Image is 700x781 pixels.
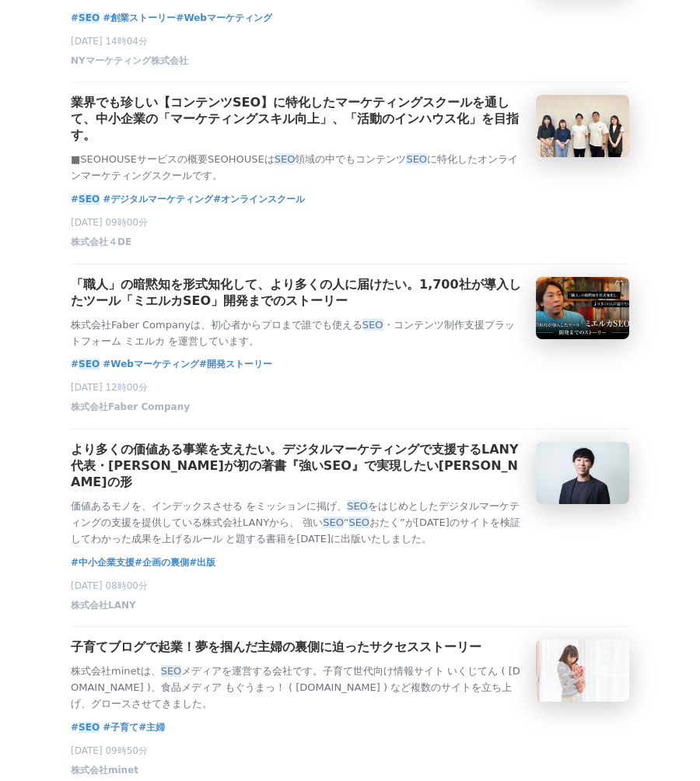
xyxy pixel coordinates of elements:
[348,517,369,528] em: SEO
[71,54,188,68] span: NYマーケティング株式会社
[71,191,103,207] a: #SEO
[103,356,199,372] a: #Webマーケティング
[71,277,523,310] h3: 「職人」の暗黙知を形式知化して、より多くの人に届けたい。1,700社が導入したツール「ミエルカSEO」開発までのストーリー
[71,95,629,184] a: 業界でも珍しい【コンテンツSEO】に特化したマーケティングスクールを通して、中小企業の「マーケティングスキル向上」、「活動のインハウス化」を目指す。■SEOHOUSEサービスの概要SEOHOUS...
[347,500,368,512] em: SEO
[213,191,305,207] a: #オンラインスクール
[79,12,100,23] em: SEO
[199,356,272,372] a: #開発ストーリー
[71,152,523,184] p: ■SEOHOUSEサービスの概要SEOHOUSEは 領域の中でもコンテンツ に特化したオンラインマーケティングスクールです。
[103,191,213,207] a: #デジタルマーケティング
[71,240,131,251] a: 株式会社４DE
[362,319,383,331] em: SEO
[71,381,629,394] p: [DATE] 12時00分
[71,555,135,570] a: #中小企業支援
[71,401,190,414] span: 株式会社Faber Company
[135,555,189,570] a: #企画の裏側
[71,356,103,372] span: #
[71,764,138,777] span: 株式会社minet
[275,153,296,165] em: SEO
[71,599,136,612] span: 株式会社LANY
[79,722,100,733] em: SEO
[71,580,629,593] p: [DATE] 08時00分
[79,359,100,369] em: SEO
[138,720,165,735] a: #主婦
[71,317,523,350] p: 株式会社Faber Companyは、初心者からプロまで誰でも使える ・コンテンツ制作支援プラットフォーム ミエルカ を運営しています。
[71,277,629,350] a: 「職人」の暗黙知を形式知化して、より多くの人に届けたい。1,700社が導入したツール「ミエルカSEO」開発までのストーリー株式会社Faber Companyは、初心者からプロまで誰でも使えるSE...
[176,10,272,26] a: #Webマーケティング
[71,442,629,547] a: より多くの価値ある事業を支えたい。デジタルマーケティングで支援するLANY代表・[PERSON_NAME]が初の著書『強いSEO』で実現したい[PERSON_NAME]の形価値あるモノを、インデ...
[71,10,103,26] span: #
[71,744,629,758] p: [DATE] 09時50分
[71,720,103,735] span: #
[71,10,103,26] a: #SEO
[71,442,523,491] h3: より多くの価値ある事業を支えたい。デジタルマーケティングで支援するLANY代表・[PERSON_NAME]が初の著書『強いSEO』で実現したい[PERSON_NAME]の形
[323,517,343,528] em: SEO
[71,499,523,547] p: 価値あるモノを、インデックスさせる をミッションに掲げ、 をはじめとしたデジタルマーケティングの支援を提供している株式会社LANYから、 強い “ おたく”が[DATE]のサイトを検証してわかっ...
[406,153,427,165] em: SEO
[71,639,629,712] a: 子育てブログで起業！夢を掴んだ主婦の裏側に迫ったサクセスストーリー株式会社minetは、SEOメディアを運営する会社です。子育て世代向け情報サイト いくじてん ( [DOMAIN_NAME] )...
[161,665,182,677] em: SEO
[71,603,136,614] a: 株式会社LANY
[71,216,629,229] p: [DATE] 09時00分
[71,35,629,48] p: [DATE] 14時04分
[71,58,188,69] a: NYマーケティング株式会社
[71,639,481,656] h3: 子育てブログで起業！夢を掴んだ主婦の裏側に迫ったサクセスストーリー
[103,720,138,735] a: #子育て
[71,191,103,207] span: #
[71,95,523,144] h3: 業界でも珍しい【コンテンツSEO】に特化したマーケティングスクールを通して、中小企業の「マーケティングスキル向上」、「活動のインハウス化」を目指す。
[71,236,131,249] span: 株式会社４DE
[71,664,523,712] p: 株式会社minetは、 メディアを運営する会社です。子育て世代向け情報サイト いくじてん ( [DOMAIN_NAME] )、食品メディア もぐうまっ！ ( [DOMAIN_NAME] ) など...
[103,10,176,26] a: #創業ストーリー
[71,720,103,735] a: #SEO
[189,555,215,570] a: #出版
[71,356,103,372] a: #SEO
[71,405,190,416] a: 株式会社Faber Company
[79,194,100,205] em: SEO
[71,769,138,779] a: 株式会社minet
